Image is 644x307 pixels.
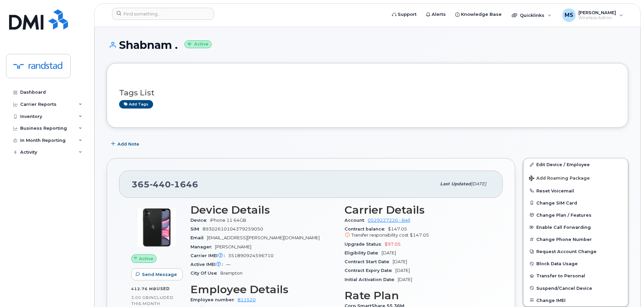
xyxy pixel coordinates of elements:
span: Contract balance [345,226,388,232]
span: 1646 [171,179,198,189]
span: Eligibility Date [345,250,382,255]
a: Edit Device / Employee [524,158,628,171]
button: Enable Call Forwarding [524,221,628,233]
h1: Shabnam . [107,39,628,51]
button: Request Account Change [524,245,628,257]
span: Transfer responsibility cost [351,233,408,238]
span: 412.76 MB [131,286,156,291]
span: Active [139,255,153,262]
a: Add tags [119,100,153,109]
span: Contract Start Date [345,259,393,264]
span: Manager [190,244,215,249]
h3: Rate Plan [345,289,491,302]
button: Add Note [107,138,145,150]
a: 0529227220 - Bell [368,218,410,223]
h3: Carrier Details [345,204,491,216]
button: Change IMEI [524,294,628,306]
span: Brampton [220,271,243,276]
button: Transfer to Personal [524,270,628,282]
h3: Device Details [190,204,336,216]
span: Add Roaming Package [529,176,590,182]
span: used [156,286,170,291]
span: Employee number [190,297,238,302]
span: [EMAIL_ADDRESS][PERSON_NAME][DOMAIN_NAME] [207,235,320,240]
span: 351890924596710 [228,253,274,258]
span: $147.05 [410,233,429,238]
span: iPhone 11 64GB [210,218,246,223]
button: Add Roaming Package [524,171,628,185]
small: Active [184,40,212,48]
span: Suspend/Cancel Device [536,285,592,290]
span: [DATE] [398,277,412,282]
span: Send Message [142,271,177,278]
span: Last updated [440,181,471,186]
h3: Tags List [119,89,616,97]
span: Change Plan / Features [536,212,592,217]
span: Email [190,235,207,240]
span: [DATE] [393,259,407,264]
span: SIM [190,226,203,232]
button: Reset Voicemail [524,185,628,197]
span: Contract Expiry Date [345,268,395,273]
span: Upgrade Status [345,242,385,247]
a: 811520 [238,297,256,302]
span: Add Note [117,141,139,147]
button: Change SIM Card [524,197,628,209]
span: Device [190,218,210,223]
button: Change Plan / Features [524,209,628,221]
span: [DATE] [471,181,486,186]
span: included this month [131,295,174,306]
span: City Of Use [190,271,220,276]
button: Change Phone Number [524,233,628,245]
span: Active IMEI [190,262,226,267]
span: 89302610104379259050 [203,226,263,232]
span: $147.05 [345,226,491,239]
span: $97.05 [385,242,401,247]
span: [DATE] [382,250,396,255]
span: 3.00 GB [131,295,149,300]
h3: Employee Details [190,283,336,296]
button: Send Message [131,268,183,280]
span: Initial Activation Date [345,277,398,282]
img: iPhone_11.jpg [137,207,177,248]
span: [DATE] [395,268,410,273]
span: — [226,262,230,267]
span: Carrier IMEI [190,253,228,258]
span: Enable Call Forwarding [536,225,591,230]
span: [PERSON_NAME] [215,244,251,249]
button: Suspend/Cancel Device [524,282,628,294]
button: Block Data Usage [524,257,628,270]
span: 365 [132,179,198,189]
span: 440 [150,179,171,189]
span: Account [345,218,368,223]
